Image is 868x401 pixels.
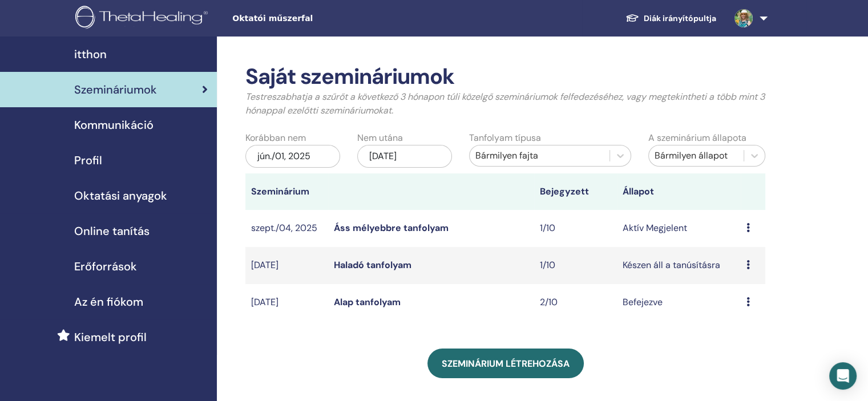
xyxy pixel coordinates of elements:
div: Open Intercom Messenger [829,362,857,390]
label: Korábban nem [245,131,306,145]
th: Szeminárium [245,173,328,210]
img: logo.png [75,6,212,31]
th: Bejegyzett [534,173,617,210]
span: Szemináriumok [74,81,157,98]
span: itthon [74,46,107,63]
a: Haladó tanfolyam [334,259,411,271]
td: 1/10 [534,210,617,247]
div: Bármilyen állapot [655,149,738,163]
td: Készen áll a tanúsításra [617,247,741,284]
span: Oktatási anyagok [74,187,167,204]
a: Alap tanfolyam [334,296,401,308]
span: Online tanítás [74,222,150,240]
label: Tanfolyam típusa [469,131,541,145]
td: Befejezve [617,284,741,321]
label: A szeminárium állapota [648,131,746,145]
td: 2/10 [534,284,617,321]
label: Nem utána [357,131,403,145]
img: graduation-cap-white.svg [625,13,639,23]
span: Profil [74,152,102,169]
span: Szeminárium létrehozása [442,358,570,370]
div: Bármilyen fajta [475,149,604,163]
td: Aktív Megjelent [617,210,741,247]
div: jún./01, 2025 [245,145,340,168]
p: Testreszabhatja a szűrőt a következő 3 hónapon túli közelgő szemináriumok felfedezéséhez, vagy me... [245,90,765,118]
a: Szeminárium létrehozása [427,349,584,378]
span: Kiemelt profil [74,329,147,346]
td: 1/10 [534,247,617,284]
span: Oktatói műszerfal [232,13,403,25]
a: Diák irányítópultja [616,8,725,29]
h2: Saját szemináriumok [245,64,765,90]
td: [DATE] [245,284,328,321]
div: [DATE] [357,145,452,168]
td: [DATE] [245,247,328,284]
td: szept./04, 2025 [245,210,328,247]
span: Az én fiókom [74,293,143,310]
img: default.jpg [734,9,753,27]
span: Erőforrások [74,258,137,275]
th: Állapot [617,173,741,210]
span: Kommunikáció [74,116,154,133]
a: Áss mélyebbre tanfolyam [334,222,449,234]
